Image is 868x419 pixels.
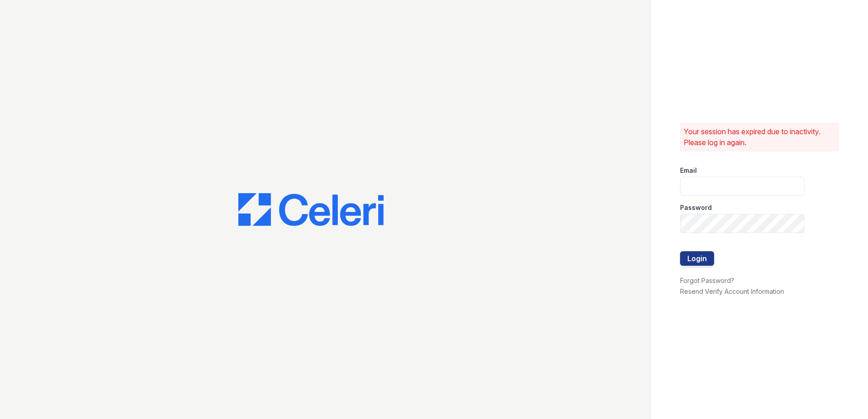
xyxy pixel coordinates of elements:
[238,193,384,226] img: CE_Logo_Blue-a8612792a0a2168367f1c8372b55b34899dd931a85d93a1a3d3e32e68fde9ad4.png
[684,126,835,148] p: Your session has expired due to inactivity. Please log in again.
[680,251,714,266] button: Login
[680,277,734,284] a: Forgot Password?
[680,203,712,212] label: Password
[680,287,784,295] a: Resend Verify Account Information
[680,166,697,175] label: Email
